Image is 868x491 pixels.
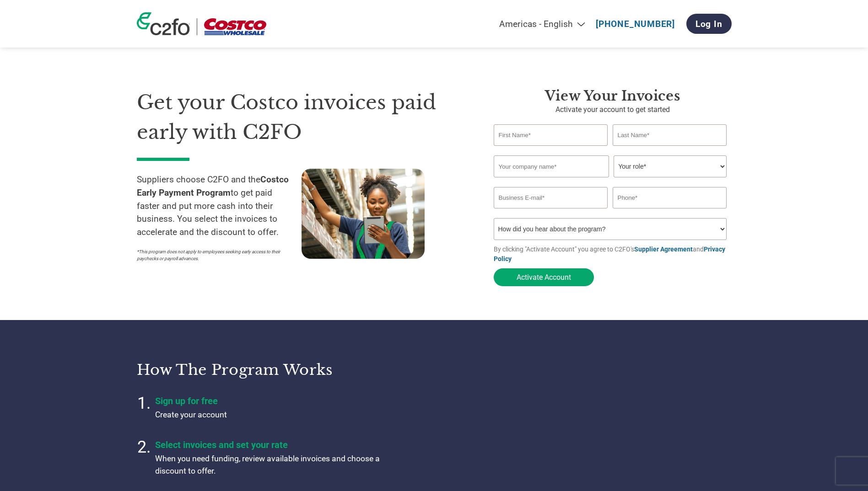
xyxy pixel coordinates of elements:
h3: View Your Invoices [494,88,732,104]
input: Phone* [613,187,727,208]
h1: Get your Costco invoices paid early with C2FO [137,88,466,147]
h3: How the program works [137,361,423,379]
p: By clicking "Activate Account" you agree to C2FO's and [494,245,732,264]
div: Invalid first name or first name is too long [494,147,608,152]
div: Invalid company name or company name is too long [494,178,727,183]
a: Supplier Agreement [634,245,693,253]
div: Inavlid Phone Number [613,209,727,214]
input: First Name* [494,124,608,146]
img: Costco [204,18,266,35]
strong: Costco Early Payment Program [137,174,289,198]
p: Suppliers choose C2FO and the to get paid faster and put more cash into their business. You selec... [137,173,302,239]
p: When you need funding, review available invoices and choose a discount to offer. [155,453,384,477]
a: [PHONE_NUMBER] [596,19,675,29]
div: Inavlid Email Address [494,209,608,214]
select: Title/Role [614,155,727,177]
h4: Sign up for free [155,395,384,406]
input: Your company name* [494,155,609,177]
p: Activate your account to get started [494,104,732,115]
a: Log In [686,14,732,34]
a: Privacy Policy [494,245,725,262]
input: Invalid Email format [494,187,608,208]
img: c2fo logo [137,12,190,35]
button: Activate Account [494,268,594,286]
p: *This program does not apply to employees seeking early access to their paychecks or payroll adva... [137,248,292,262]
div: Invalid last name or last name is too long [613,147,727,152]
input: Last Name* [613,124,727,146]
h4: Select invoices and set your rate [155,439,384,450]
img: supply chain worker [302,169,425,259]
p: Create your account [155,409,384,421]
